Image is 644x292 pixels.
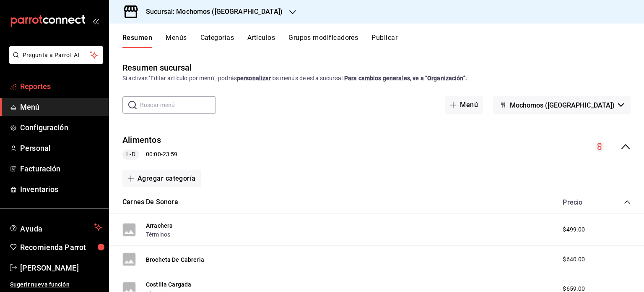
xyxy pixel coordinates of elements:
[146,221,173,230] button: Arrachera
[20,101,102,113] span: Menú
[122,34,152,48] button: Resumen
[23,51,90,60] span: Pregunta a Parrot AI
[20,142,102,154] span: Personal
[237,75,271,82] strong: personalizar
[122,74,631,83] div: Si activas ‘Editar artículo por menú’, podrás los menús de esta sucursal.
[122,197,178,207] button: Carnes De Sonora
[563,255,585,264] span: $640.00
[20,242,102,253] span: Recomienda Parrot
[247,34,275,48] button: Artículos
[554,198,608,206] div: Precio
[20,81,102,92] span: Reportes
[563,225,585,234] span: $499.00
[146,255,204,264] button: Brocheta De Cabreria
[6,57,103,66] a: Pregunta a Parrot AI
[20,163,102,174] span: Facturación
[140,97,216,113] input: Buscar menú
[122,61,192,74] div: Resumen sucursal
[10,280,102,289] span: Sugerir nueva función
[166,34,187,48] button: Menús
[139,7,283,17] h3: Sucursal: Mochomos ([GEOGRAPHIC_DATA])
[20,262,102,274] span: [PERSON_NAME]
[109,127,644,166] div: collapse-menu-row
[146,280,191,289] button: Costilla Cargada
[445,96,483,114] button: Menú
[624,199,631,205] button: collapse-category-row
[122,170,201,187] button: Agregar categoría
[122,34,644,48] div: navigation tabs
[288,34,358,48] button: Grupos modificadores
[20,222,91,232] span: Ayuda
[122,150,177,160] div: 00:00 - 23:59
[200,34,234,48] button: Categorías
[123,150,138,159] span: L-D
[9,46,103,64] button: Pregunta a Parrot AI
[371,34,397,48] button: Publicar
[344,75,467,82] strong: Para cambios generales, ve a “Organización”.
[92,18,99,24] button: open_drawer_menu
[20,122,102,133] span: Configuración
[146,230,170,239] button: Términos
[510,101,615,109] span: Mochomos ([GEOGRAPHIC_DATA])
[122,134,161,146] button: Alimentos
[20,184,102,195] span: Inventarios
[493,96,631,114] button: Mochomos ([GEOGRAPHIC_DATA])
